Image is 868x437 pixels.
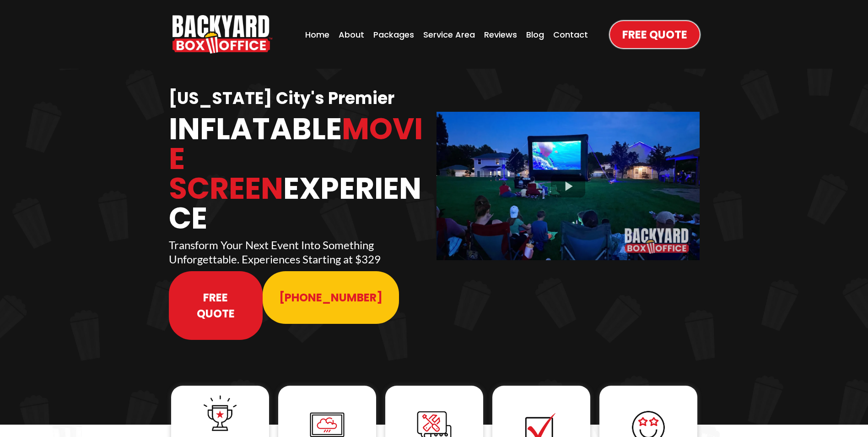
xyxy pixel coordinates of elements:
[622,27,687,43] span: Free Quote
[169,271,263,340] a: Free Quote
[421,26,478,44] a: Service Area
[610,21,700,48] a: Free Quote
[169,238,432,266] p: Transform Your Next Event Into Something Unforgettable. Experiences Starting at $329
[279,290,383,306] span: [PHONE_NUMBER]
[263,271,399,324] a: 913-214-1202
[550,26,591,44] a: Contact
[371,26,417,44] a: Packages
[302,26,332,44] a: Home
[185,290,247,322] span: Free Quote
[169,114,432,233] h1: Inflatable Experience
[173,15,272,54] img: Backyard Box Office
[336,26,367,44] a: About
[523,26,547,44] a: Blog
[169,108,423,209] span: Movie Screen
[169,88,432,109] h1: [US_STATE] City's Premier
[481,26,520,44] a: Reviews
[173,15,272,54] a: https://www.backyardboxoffice.com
